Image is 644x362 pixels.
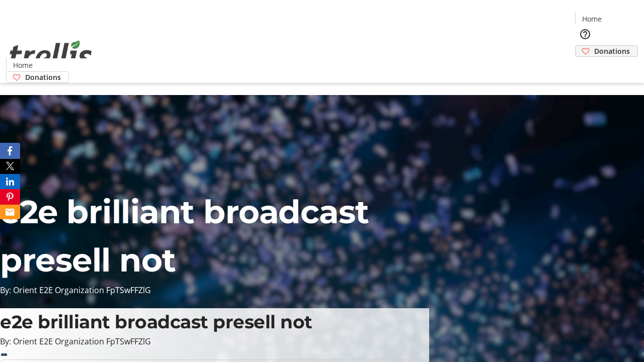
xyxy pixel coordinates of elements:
[576,14,608,24] a: Home
[575,57,595,77] button: Cart
[6,71,69,83] a: Donations
[7,60,39,70] a: Home
[13,60,33,70] span: Home
[575,24,595,44] button: Help
[6,29,96,79] img: Orient E2E Organization FpTSwFFZlG's Logo
[582,14,602,24] span: Home
[594,46,630,56] span: Donations
[25,72,61,82] span: Donations
[575,45,638,57] a: Donations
